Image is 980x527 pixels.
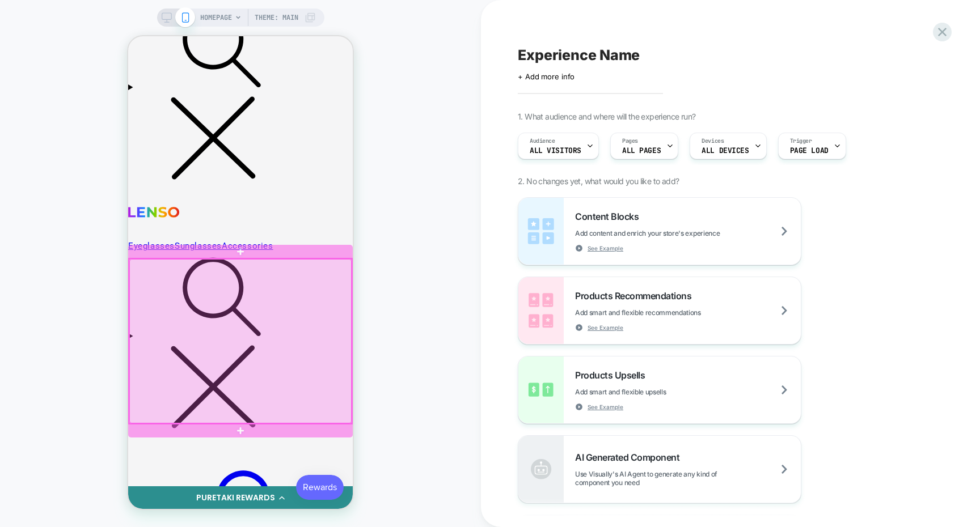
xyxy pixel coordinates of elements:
span: Products Upsells [575,369,650,381]
span: AI Generated Component [575,452,685,463]
span: 2. No changes yet, what would you like to add? [518,176,679,186]
span: See Example [588,403,623,411]
span: 1. What audience and where will the experience run? [518,112,695,121]
span: Add smart and flexible recommendations [575,308,758,317]
span: Page Load [790,147,829,155]
span: Add content and enrich your store's experience [575,229,776,237]
span: All Visitors [530,147,581,155]
span: Theme: MAIN [255,8,298,27]
span: Add smart and flexible upsells [575,388,723,396]
span: ALL DEVICES [702,147,749,155]
span: Experience Name [518,46,640,63]
iframe: To enrich screen reader interactions, please activate Accessibility in Grammarly extension settings [128,36,353,509]
span: ALL PAGES [622,147,661,155]
span: See Example [588,324,623,331]
span: Pages [622,137,638,145]
span: Products Recommendations [575,290,697,301]
span: Devices [702,137,724,145]
span: Audience [530,137,555,145]
span: Content Blocks [575,211,644,222]
span: Use Visually's AI Agent to generate any kind of component you need [575,470,801,487]
span: See Example [588,244,623,252]
span: HOMEPAGE [200,8,232,27]
span: + Add more info [518,72,575,81]
span: Trigger [790,137,812,145]
iframe: Button to open loyalty program pop-up [168,439,216,464]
